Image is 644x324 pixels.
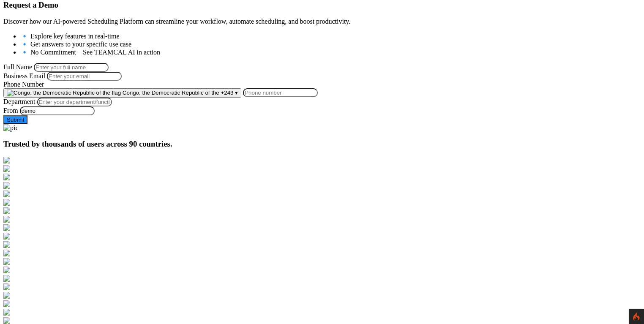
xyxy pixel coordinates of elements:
img: https-ipresence.jp-.png [3,283,10,290]
img: https-mateuscorp.com-.png [3,309,10,316]
input: Enter your email [47,72,122,81]
li: 🔹 Explore key features in real-time [20,32,641,40]
li: 🔹 No Commitment – See TEAMCAL AI in action [20,48,641,56]
img: http-supreme.co.in-%E2%80%931.png [3,165,10,172]
li: 🔹 Get answers to your specific use case [20,40,641,48]
label: Department [3,98,35,105]
span: +243 [221,90,233,96]
img: https-phaboard.org-.png [3,317,10,324]
span: ▾ [235,90,238,96]
h3: Trusted by thousands of users across 90 countries. [3,139,641,149]
img: http-den-ev.de-.png [3,157,10,163]
span: Congo, the Democratic Republic of the [123,90,219,96]
p: Discover how our AI-powered Scheduling Platform can streamline your workflow, automate scheduling... [3,18,641,25]
img: https-codete.com-.png [3,241,10,248]
img: https-biotech-net.com-.png [3,216,10,223]
img: Congo, the Democratic Republic of the flag [7,90,121,96]
img: https-careerpluscanada.com-.png [3,199,10,206]
label: Phone Number [3,81,44,88]
img: https-backofficestaffingsolutions.com-.png [3,224,10,231]
img: https-izinga.co-%E2%80%931.png [3,292,10,299]
label: Business Email [3,72,45,79]
img: https-conexo.casa-.png [3,250,10,256]
input: Enter your department/function [37,98,112,106]
img: https-inservicetelecom.com-.png [3,275,10,282]
img: https-ample.co.in-.png [3,174,10,180]
img: https-appsolve.com-%E2%80%931.png [3,182,10,189]
img: https-www.portland.gov-.png [3,191,10,197]
input: Phone number [243,88,318,97]
img: https-web.de-.png [3,258,10,265]
button: Submit [3,115,27,124]
input: Name must only contain letters and spaces [34,63,109,72]
img: pic [3,124,19,132]
img: https-www.stellantis-fs.com-.png [3,267,10,273]
label: From [3,107,18,114]
img: https-www.be.ch-de-start.html.png [3,207,10,214]
img: https-mastercloser.com-.png [3,300,10,307]
button: Congo, the Democratic Republic of the +243 ▾ [3,88,241,98]
img: https-aquabubbler.com.au-.png [3,233,10,240]
h3: Request a Demo [3,0,641,10]
label: Full Name [3,63,32,71]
